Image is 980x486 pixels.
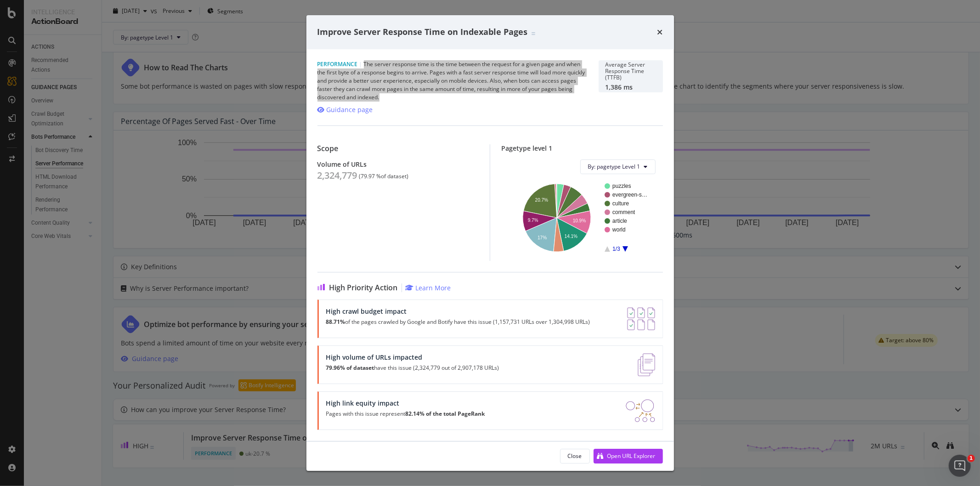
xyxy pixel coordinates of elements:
a: Guidance page [317,105,373,114]
div: 2,324,779 [317,170,357,181]
iframe: Intercom live chat [949,455,971,477]
img: DDxVyA23.png [626,399,655,422]
div: High link equity impact [326,399,485,407]
span: Performance [317,60,358,68]
img: AY0oso9MOvYAAAAASUVORK5CYII= [627,307,655,330]
text: puzzles [612,183,631,189]
svg: A chart. [509,181,655,254]
div: Pagetype level 1 [501,144,663,152]
text: article [612,218,627,224]
div: Close [568,452,582,460]
div: High volume of URLs impacted [326,353,499,361]
text: 9.7% [528,218,538,223]
div: 1,386 ms [606,83,656,91]
div: The server response time is the time between the request for a given page and when the first byte... [317,60,588,102]
div: Learn More [416,283,451,292]
text: 1/3 [612,246,620,252]
div: modal [306,15,674,471]
button: Open URL Explorer [594,449,663,463]
text: 17% [538,235,547,240]
img: e5DMFwAAAABJRU5ErkJggg== [638,353,655,376]
div: ( 79.97 % of dataset ) [359,173,409,180]
div: times [657,26,663,38]
p: of the pages crawled by Google and Botify have this issue (1,157,731 URLs over 1,304,998 URLs) [326,319,590,325]
p: Pages with this issue represent [326,411,485,417]
span: By: pagetype Level 1 [588,163,640,170]
img: Equal [532,32,535,35]
p: have this issue (2,324,779 out of 2,907,178 URLs) [326,365,499,371]
div: Open URL Explorer [607,452,656,460]
div: Guidance page [327,105,373,114]
button: By: pagetype Level 1 [580,159,656,174]
strong: 79.96% of dataset [326,364,374,372]
div: Average Server Response Time (TTFB) [606,62,656,81]
text: comment [612,209,635,215]
button: Close [560,449,590,463]
div: High crawl budget impact [326,307,590,315]
span: 1 [968,455,975,462]
a: Learn More [406,283,451,292]
text: world [612,226,626,233]
strong: 88.71% [326,318,346,326]
text: 10.9% [573,218,586,223]
text: 14.1% [565,234,578,239]
text: 20.7% [535,198,548,203]
span: Improve Server Response Time on Indexable Pages [317,26,528,37]
text: evergreen-s… [612,192,647,198]
strong: 82.14% of the total PageRank [406,410,485,418]
div: Scope [317,144,479,153]
div: Volume of URLs [317,160,479,168]
span: High Priority Action [329,283,398,292]
text: culture [612,200,629,207]
span: | [359,60,363,68]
